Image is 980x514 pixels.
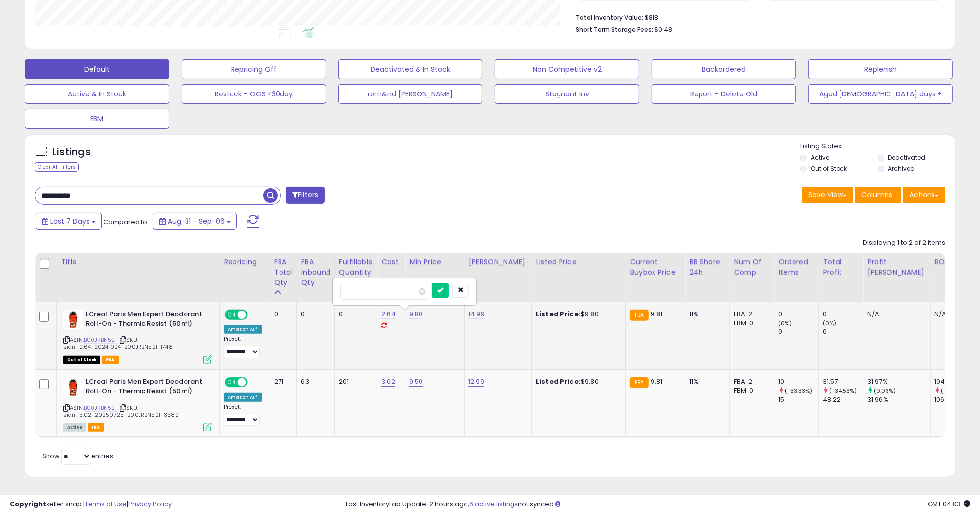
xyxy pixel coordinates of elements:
span: FBA [102,356,119,364]
button: Repricing Off [182,59,326,79]
button: Default [25,59,169,79]
div: 48.22 [823,395,863,404]
span: Columns [861,190,892,200]
button: Aug-31 - Sep-06 [153,213,237,230]
div: Displaying 1 to 2 of 2 items [863,238,945,248]
div: Current Buybox Price [630,257,681,278]
button: Columns [855,187,901,203]
div: FBM: 0 [734,319,766,327]
button: Deactivated & In Stock [338,59,483,79]
div: Cost [381,257,401,267]
button: Non Competitive v2 [495,59,639,79]
div: ROI [934,257,971,267]
b: LOreal Paris Men Expert Deodorant Roll-On - Thermic Resist (50ml) [86,310,206,330]
span: | SKU: sian_2.64_20241024_B00JRBN52I_1748 [63,336,173,351]
div: 31.96% [867,395,930,404]
button: Aged [DEMOGRAPHIC_DATA] days + [808,84,953,104]
li: $818 [576,11,938,23]
small: (-34.53%) [829,387,857,395]
small: (0.03%) [874,387,896,395]
div: FBA: 2 [734,310,766,319]
img: 41WnfaMmzhL._SL40_.jpg [63,377,83,397]
div: [PERSON_NAME] [468,257,527,267]
div: FBA Total Qty [274,257,293,288]
div: 11% [689,377,722,386]
b: Total Inventory Value: [576,13,643,22]
a: Privacy Policy [128,499,172,509]
span: All listings currently available for purchase on Amazon [63,423,86,432]
button: Filters [286,187,325,204]
div: 31.57 [823,377,863,386]
span: FBA [88,423,104,432]
div: Min Price [409,257,460,267]
div: Clear All Filters [35,162,79,172]
label: Active [811,153,829,162]
small: FBA [630,310,648,321]
button: Stagnant Inv [495,84,639,104]
p: Listing States: [800,142,955,151]
button: Active & In Stock [25,84,169,104]
b: Listed Price: [536,309,581,319]
button: Save View [802,187,853,203]
a: B00JRBN52I [84,336,117,344]
div: FBA: 2 [734,377,766,386]
div: ASIN: [63,310,212,363]
a: 3.02 [381,377,395,387]
div: BB Share 24h. [689,257,725,278]
label: Archived [888,164,915,173]
div: 11% [689,310,722,319]
div: 15 [778,395,818,404]
span: 2025-09-15 04:03 GMT [928,499,970,509]
span: | SKU: sian_3.02_20250725_B00JRBN52I_3582 [63,404,179,419]
div: 201 [339,377,370,386]
span: Show: entries [42,451,113,461]
img: 41WnfaMmzhL._SL40_.jpg [63,310,83,329]
div: 0 [274,310,289,319]
div: Profit [PERSON_NAME] [867,257,926,278]
span: $0.48 [654,25,672,34]
div: Amazon AI * [224,393,262,402]
label: Deactivated [888,153,925,162]
button: Report - Delete Old [652,84,796,104]
a: 14.99 [468,309,485,319]
div: Fulfillable Quantity [339,257,373,278]
button: Backordered [652,59,796,79]
div: Title [61,257,215,267]
div: 0 [823,327,863,336]
div: Num of Comp. [734,257,770,278]
a: 9.80 [409,309,423,319]
div: N/A [934,310,967,319]
button: FBM [25,109,169,129]
div: Last InventoryLab Update: 2 hours ago, not synced. [346,500,970,509]
div: Listed Price [536,257,621,267]
div: 0 [823,310,863,319]
div: FBA inbound Qty [301,257,330,288]
div: 0 [778,310,818,319]
span: All listings that are currently out of stock and unavailable for purchase on Amazon [63,356,100,364]
div: 31.97% [867,377,930,386]
a: B00JRBN52I [84,404,117,412]
div: Ordered Items [778,257,814,278]
div: Total Profit [823,257,859,278]
div: 106.45% [934,395,975,404]
a: 2.64 [381,309,396,319]
div: FBM: 0 [734,386,766,395]
div: seller snap | | [10,500,172,509]
span: ON [226,311,238,319]
span: Last 7 Days [50,216,90,226]
div: Preset: [224,404,262,426]
strong: Copyright [10,499,46,509]
span: Compared to: [103,217,149,227]
div: 63 [301,377,327,386]
small: (-1.79%) [941,387,963,395]
div: Amazon AI * [224,325,262,334]
button: Replenish [808,59,953,79]
span: Aug-31 - Sep-06 [168,216,225,226]
small: (0%) [778,319,792,327]
b: LOreal Paris Men Expert Deodorant Roll-On - Thermic Resist (50ml) [86,377,206,398]
button: Actions [903,187,945,203]
a: 9.50 [409,377,423,387]
span: OFF [246,311,262,319]
small: (0%) [823,319,837,327]
a: 12.99 [468,377,484,387]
